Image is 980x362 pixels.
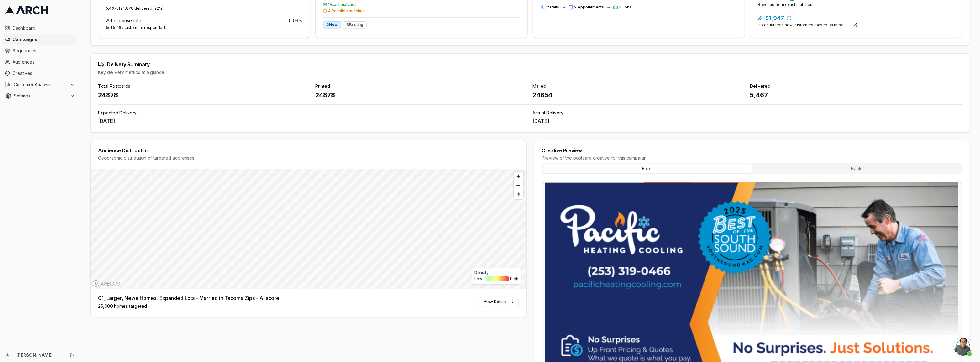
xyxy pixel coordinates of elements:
[475,276,483,281] span: Low
[98,303,279,309] div: 25,000 homes targeted
[3,46,77,56] a: Sequences
[510,276,519,281] span: High
[323,2,520,7] span: 1 Exact matches
[3,68,77,78] a: Creatives
[14,81,67,88] span: Customer Analysis
[3,57,77,67] a: Audiences
[533,110,962,116] div: Actual Delivery
[750,83,962,89] div: Delivered
[91,169,525,289] canvas: Map
[547,5,559,10] span: 2 Calls
[752,164,961,173] button: Back
[343,21,367,28] div: 3 Existing
[542,148,962,153] div: Creative Preview
[289,18,302,24] span: 0.09 %
[98,110,528,116] div: Expected Delivery
[533,117,962,125] div: [DATE]
[315,83,527,89] div: Printed
[758,23,954,28] div: Potential from new customers (based on median LTV)
[514,190,523,199] button: Reset bearing to north
[533,83,745,89] div: Mailed
[323,8,520,13] span: 4 Possible matches
[106,25,302,30] div: 5 of 5,467 customers responded
[619,5,632,10] span: 3 Jobs
[514,172,523,181] button: Zoom in
[3,34,77,45] a: Campaigns
[68,351,77,359] button: Log out
[3,91,77,101] button: Settings
[954,337,972,356] a: Open chat
[3,23,77,33] a: Dashboard
[14,93,67,99] span: Settings
[106,6,302,11] p: 5,467 of 24,878 delivered ( 22 %)
[98,91,310,99] div: 24878
[542,155,962,161] div: Preview of the postcard creative for this campaign
[98,69,962,76] div: Key delivery metrics at a glance
[475,270,519,275] div: Density
[111,18,141,24] span: Response rate
[98,117,528,125] div: [DATE]
[513,191,524,198] span: Reset bearing to north
[98,61,962,67] div: Delivery Summary
[13,48,75,54] span: Sequences
[3,80,77,90] button: Customer Analysis
[13,59,75,65] span: Audiences
[543,164,752,173] button: Front
[323,21,341,28] div: 2 New
[13,70,75,76] span: Creatives
[98,148,519,153] div: Audience Distribution
[98,294,279,302] div: 01_Larger, Newe Homes, Expanded Lots - Married in Tacoma Zips - AI score
[758,14,954,23] div: $1,947
[13,25,75,31] span: Dashboard
[750,91,962,99] div: 5,467
[13,36,75,43] span: Campaigns
[98,83,310,89] div: Total Postcards
[480,297,519,307] a: View Details
[758,2,954,7] div: Revenue from exact matches
[92,280,120,287] a: Mapbox homepage
[533,91,745,99] div: 24854
[98,155,519,161] div: Geographic distribution of targeted addresses
[315,91,527,99] div: 24878
[574,5,604,10] span: 2 Appointments
[514,181,523,190] button: Zoom out
[16,352,63,358] a: [PERSON_NAME]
